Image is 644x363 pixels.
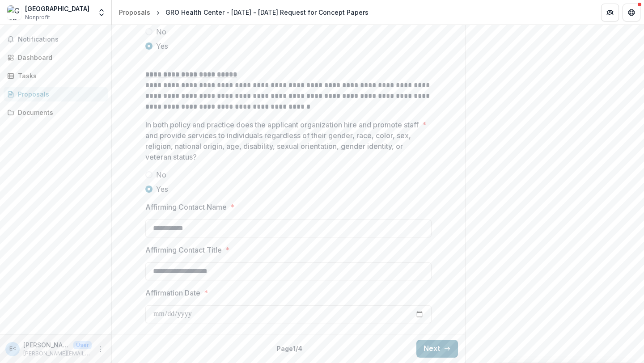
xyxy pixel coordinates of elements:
span: No [156,26,166,37]
p: Page 1 / 4 [276,344,302,353]
p: Affirming Contact Title [145,245,222,255]
div: Tasks [18,71,101,80]
span: Notifications [18,36,104,43]
span: Yes [156,184,168,194]
div: GRO Health Center - [DATE] - [DATE] Request for Concept Papers [165,8,369,17]
div: E'Lisa Moss <elisa@grohealthcenter.org> [9,346,16,352]
nav: breadcrumb [115,6,372,19]
button: Next [416,340,458,358]
a: Tasks [4,68,108,83]
span: Nonprofit [25,13,50,21]
p: User [73,341,92,349]
img: GRO Health Center [7,5,21,20]
span: No [156,169,166,180]
div: Documents [18,108,101,117]
button: More [95,344,106,355]
div: [GEOGRAPHIC_DATA] [25,4,89,13]
button: Partners [601,4,619,21]
button: Open entity switcher [95,4,108,21]
a: Proposals [4,87,108,101]
p: [PERSON_NAME] <[PERSON_NAME][EMAIL_ADDRESS][DOMAIN_NAME]> [23,340,70,350]
p: In both policy and practice does the applicant organization hire and promote staff and provide se... [145,119,419,162]
a: Dashboard [4,50,108,65]
button: Notifications [4,32,108,46]
button: Get Help [623,4,640,21]
a: Documents [4,105,108,120]
p: Affirmation Date [145,287,200,298]
div: Dashboard [18,53,101,62]
div: Proposals [18,89,101,99]
p: Affirming Contact Name [145,202,227,212]
div: Proposals [119,8,150,17]
a: Proposals [115,6,154,19]
span: Yes [156,41,168,51]
p: [PERSON_NAME][EMAIL_ADDRESS][DOMAIN_NAME] [23,350,92,358]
